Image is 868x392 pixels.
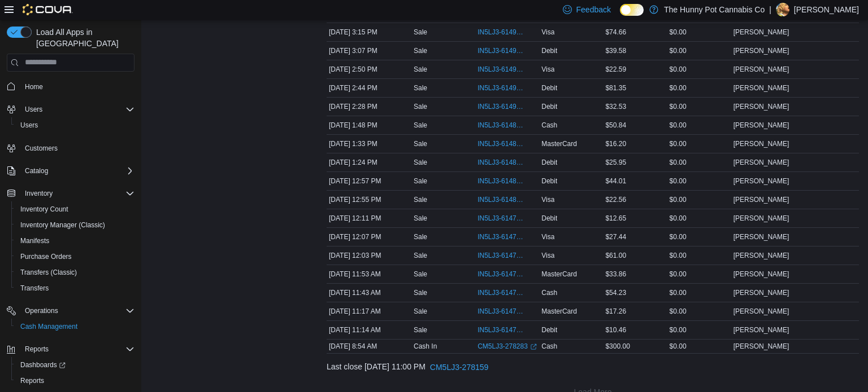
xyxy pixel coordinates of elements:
button: Inventory [20,187,57,200]
span: Cash [541,342,557,351]
span: [PERSON_NAME] [734,158,789,167]
p: [PERSON_NAME] [794,3,859,16]
a: Home [20,80,47,94]
span: Users [16,118,134,132]
span: Cash [541,288,557,297]
span: Visa [541,28,554,37]
span: IN5LJ3-6147818 [478,270,526,279]
p: | [769,3,771,16]
span: $74.66 [605,28,626,37]
div: $0.00 [667,63,731,76]
span: $12.65 [605,214,626,223]
button: IN5LJ3-6149243 [478,63,537,76]
span: [PERSON_NAME] [734,46,789,55]
div: [DATE] 12:55 PM [327,193,411,206]
span: $32.53 [605,102,626,111]
p: The Hunny Pot Cannabis Co [664,3,765,16]
span: Customers [25,144,58,153]
span: CM5LJ3-278159 [430,362,489,373]
div: [DATE] 1:33 PM [327,137,411,151]
p: Sale [414,158,427,167]
button: Users [2,102,139,117]
span: [PERSON_NAME] [734,121,789,130]
a: Inventory Count [16,202,73,216]
button: Customers [2,140,139,156]
span: IN5LJ3-6147562 [478,307,526,316]
span: Purchase Orders [16,250,134,263]
div: $0.00 [667,249,731,262]
span: $54.23 [605,288,626,297]
span: IN5LJ3-6148282 [478,195,526,204]
p: Sale [414,251,427,260]
span: $44.01 [605,177,626,186]
span: $16.20 [605,139,626,148]
a: Users [16,118,42,132]
button: IN5LJ3-6148601 [478,137,537,151]
a: Purchase Orders [16,250,76,263]
div: [DATE] 11:53 AM [327,267,411,281]
button: Users [20,103,47,116]
span: Debit [541,83,557,93]
span: Debit [541,177,557,186]
span: Inventory Count [16,202,134,216]
span: Inventory [20,187,134,200]
span: [PERSON_NAME] [734,270,789,279]
span: Inventory Count [20,205,68,214]
button: Inventory Count [11,201,139,217]
img: Cova [23,4,73,15]
div: [DATE] 11:14 AM [327,323,411,337]
span: MasterCard [541,270,577,279]
span: Inventory [25,189,53,198]
p: Sale [414,28,427,37]
span: Reports [25,345,49,354]
p: Sale [414,270,427,279]
button: IN5LJ3-6147918 [478,230,537,244]
span: Dashboards [20,360,66,369]
a: Reports [16,374,49,387]
span: IN5LJ3-6148601 [478,139,526,148]
div: [DATE] 3:07 PM [327,44,411,58]
span: [PERSON_NAME] [734,342,789,351]
span: IN5LJ3-6147887 [478,251,526,260]
span: IN5LJ3-6149056 [478,102,526,111]
button: Reports [2,341,139,357]
a: Manifests [16,234,54,248]
div: Ryan Noble [776,3,789,16]
span: Load All Apps in [GEOGRAPHIC_DATA] [32,27,134,49]
a: Customers [20,142,62,155]
span: Users [25,105,42,114]
span: [PERSON_NAME] [734,28,789,37]
div: Last close [DATE] 11:00 PM [327,356,859,378]
p: Sale [414,46,427,55]
button: Inventory Manager (Classic) [11,217,139,233]
span: IN5LJ3-6147544 [478,325,526,334]
div: [DATE] 11:43 AM [327,286,411,299]
span: Visa [541,232,554,241]
span: Dashboards [16,358,134,372]
span: [PERSON_NAME] [734,102,789,111]
span: Visa [541,251,554,260]
span: IN5LJ3-6149374 [478,46,526,55]
span: Reports [16,374,134,387]
div: $0.00 [667,267,731,281]
div: $0.00 [667,81,731,95]
button: Manifests [11,233,139,249]
svg: External link [530,343,537,350]
span: [PERSON_NAME] [734,307,789,316]
div: $0.00 [667,305,731,318]
a: Inventory Manager (Classic) [16,218,110,232]
div: $0.00 [667,286,731,299]
span: $22.59 [605,65,626,74]
span: $27.44 [605,232,626,241]
span: IN5LJ3-6147918 [478,232,526,241]
span: $300.00 [605,342,630,351]
span: $10.46 [605,325,626,334]
span: Inventory Manager (Classic) [20,221,105,230]
span: Debit [541,158,557,167]
div: [DATE] 3:15 PM [327,25,411,39]
a: Transfers (Classic) [16,266,81,279]
div: [DATE] 1:48 PM [327,118,411,132]
button: IN5LJ3-6148303 [478,174,537,188]
p: Sale [414,232,427,241]
p: Sale [414,121,427,130]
